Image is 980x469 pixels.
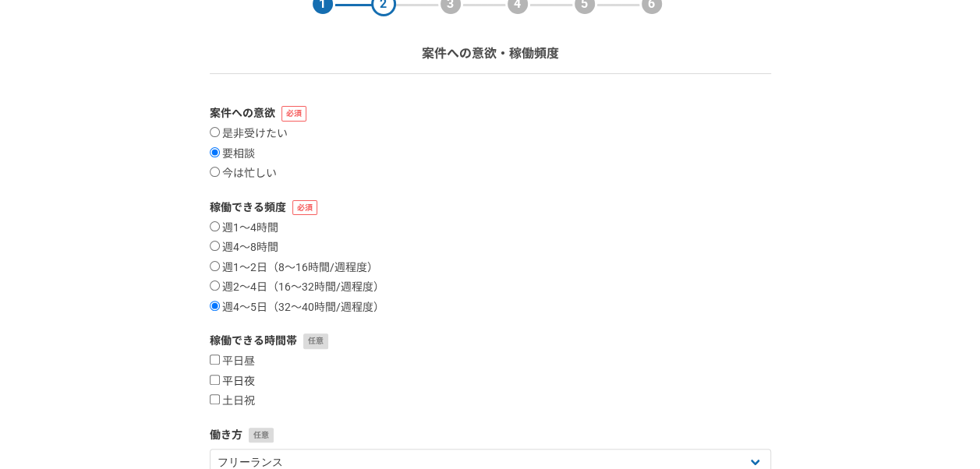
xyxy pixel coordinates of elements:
label: 稼働できる頻度 [210,199,771,216]
label: 案件への意欲 [210,105,771,122]
input: 要相談 [210,147,220,157]
label: 週1〜4時間 [210,221,278,235]
label: 週1〜2日（8〜16時間/週程度） [210,261,378,275]
label: 平日昼 [210,354,255,368]
p: 案件への意欲・稼働頻度 [422,44,559,63]
label: 週4〜5日（32〜40時間/週程度） [210,301,384,315]
input: 週1〜2日（8〜16時間/週程度） [210,261,220,271]
input: 平日昼 [210,354,220,365]
label: 是非受けたい [210,127,288,141]
label: 土日祝 [210,394,255,408]
input: 週4〜5日（32〜40時間/週程度） [210,301,220,311]
label: 週2〜4日（16〜32時間/週程度） [210,280,384,294]
label: 稼働できる時間帯 [210,333,771,349]
label: 今は忙しい [210,167,277,181]
input: 是非受けたい [210,127,220,137]
label: 働き方 [210,427,771,443]
input: 週4〜8時間 [210,241,220,251]
input: 土日祝 [210,394,220,404]
label: 要相談 [210,147,255,161]
input: 平日夜 [210,375,220,385]
input: 今は忙しい [210,167,220,177]
input: 週1〜4時間 [210,221,220,231]
input: 週2〜4日（16〜32時間/週程度） [210,280,220,291]
label: 平日夜 [210,375,255,389]
label: 週4〜8時間 [210,241,278,255]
